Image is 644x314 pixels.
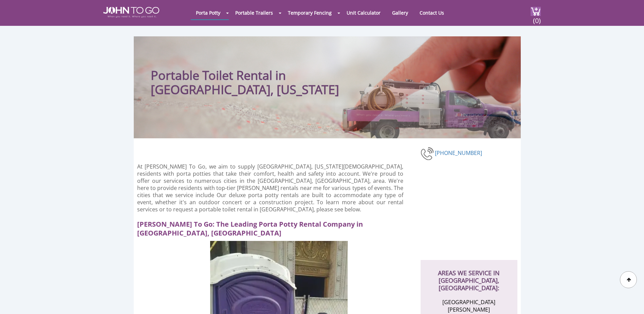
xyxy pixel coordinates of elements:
[436,306,502,314] li: [PERSON_NAME]
[421,146,435,161] img: phone-number
[427,260,511,292] h2: AREAS WE SERVICE IN [GEOGRAPHIC_DATA], [GEOGRAPHIC_DATA]:
[191,6,225,19] a: Porta Potty
[230,6,278,19] a: Portable Trailers
[151,50,370,97] h1: Portable Toilet Rental in [GEOGRAPHIC_DATA], [US_STATE]
[415,6,449,19] a: Contact Us
[531,7,541,16] img: cart a
[137,163,404,213] p: At [PERSON_NAME] To Go, we aim to supply [GEOGRAPHIC_DATA], [US_STATE][DEMOGRAPHIC_DATA], residen...
[436,298,502,306] li: [GEOGRAPHIC_DATA]
[435,149,482,156] a: [PHONE_NUMBER]
[283,6,337,19] a: Temporary Fencing
[334,75,517,138] img: Truck
[533,11,541,25] span: (0)
[103,7,159,18] img: JOHN to go
[387,6,413,19] a: Gallery
[137,216,409,238] h2: [PERSON_NAME] To Go: The Leading Porta Potty Rental Company in [GEOGRAPHIC_DATA], [GEOGRAPHIC_DATA]
[342,6,386,19] a: Unit Calculator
